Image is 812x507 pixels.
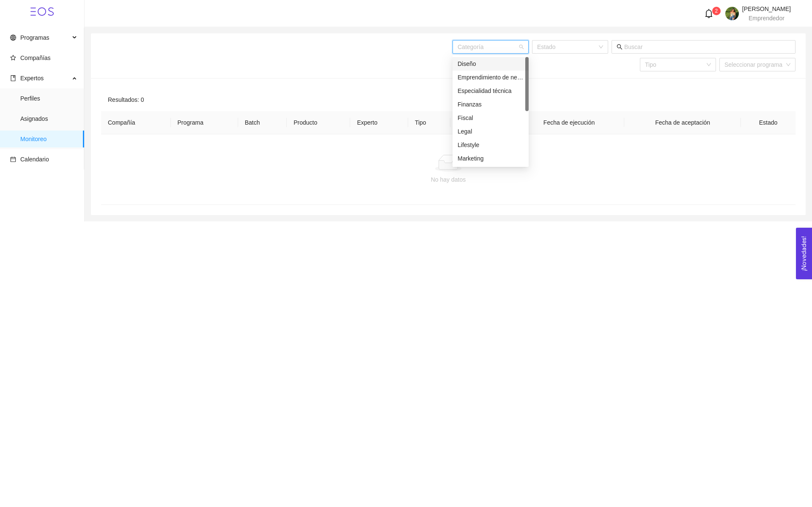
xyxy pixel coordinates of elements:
span: Perfiles [20,90,77,107]
th: Cantidad [450,111,514,134]
span: 2 [715,8,718,14]
span: star [10,55,16,61]
span: Expertos [20,75,44,82]
span: Asignados [20,110,77,127]
span: Emprendedor [749,15,785,22]
input: Buscar [624,42,790,52]
th: Fecha de ejecución [514,111,624,134]
span: global [10,35,16,41]
span: Monitoreo [20,131,77,147]
th: Producto [287,111,350,134]
span: Compañías [20,55,51,61]
sup: 2 [712,7,721,15]
th: Experto [350,111,408,134]
span: Calendario [20,156,49,163]
th: Estado [741,111,796,134]
span: bell [704,9,713,18]
span: Programas [20,34,49,41]
span: [PERSON_NAME] [742,5,791,12]
button: Open Feedback Widget [796,228,812,279]
th: Batch [238,111,287,134]
span: book [10,75,16,81]
th: Programa [171,111,238,134]
th: Fecha de aceptación [624,111,741,134]
th: Tipo [408,111,450,134]
div: Resultados: 0 [101,88,796,111]
span: calendar [10,156,16,162]
span: search [617,44,623,50]
div: No hay datos [108,175,789,184]
th: Compañía [101,111,171,134]
img: 1650493663775-WhatsApp%20Image%202022-03-14%20at%206.32.47%20PM.jpeg [725,7,739,20]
